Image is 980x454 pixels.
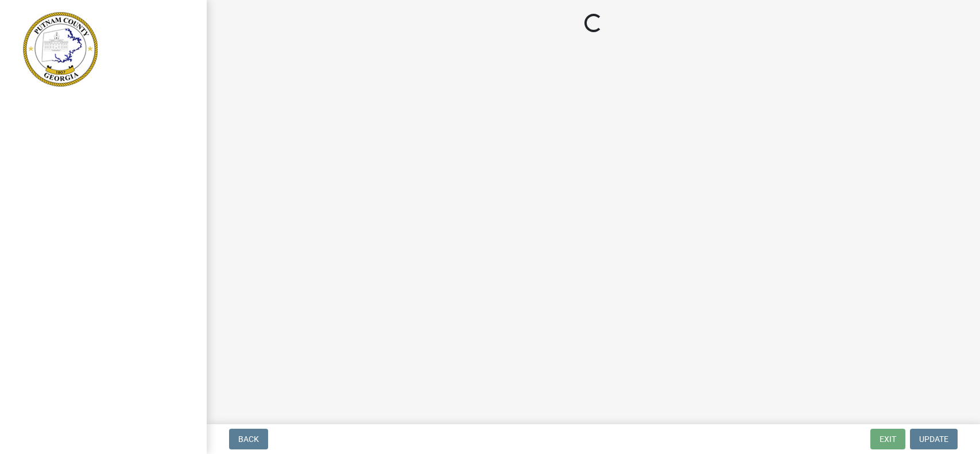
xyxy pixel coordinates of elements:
button: Exit [870,429,905,449]
img: Putnam County, Georgia [23,12,98,87]
span: Update [919,434,948,444]
button: Back [229,429,268,449]
span: Back [238,434,259,444]
button: Update [910,429,958,449]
